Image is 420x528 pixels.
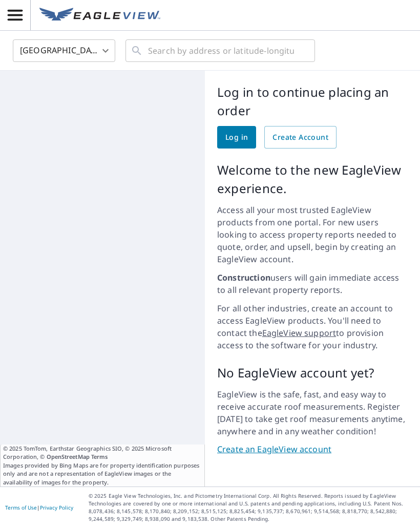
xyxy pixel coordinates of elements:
[217,388,408,437] p: EagleView is the safe, fast, and easy way to receive accurate roof measurements. Register [DATE] ...
[217,271,408,296] p: users will gain immediate access to all relevant property reports.
[148,36,294,65] input: Search by address or latitude-longitude
[217,161,408,198] p: Welcome to the new EagleView experience.
[225,131,248,144] span: Log in
[217,302,408,351] p: For all other industries, create an account to access EagleView products. You'll need to contact ...
[39,8,160,23] img: EV Logo
[217,364,408,382] p: No EagleView account yet?
[217,126,256,149] a: Log in
[3,445,202,461] span: © 2025 TomTom, Earthstar Geographics SIO, © 2025 Microsoft Corporation, ©
[40,504,73,511] a: Privacy Policy
[5,504,37,511] a: Terms of Use
[89,492,415,523] p: © 2025 Eagle View Technologies, Inc. and Pictometry International Corp. All Rights Reserved. Repo...
[217,204,408,265] p: Access all your most trusted EagleView products from one portal. For new users looking to access ...
[264,126,337,149] a: Create Account
[262,327,337,339] a: EagleView support
[13,36,115,65] div: [GEOGRAPHIC_DATA]
[217,443,408,455] a: Create an EagleView account
[91,453,108,460] a: Terms
[47,453,90,460] a: OpenStreetMap
[5,504,73,511] p: |
[272,131,328,144] span: Create Account
[217,272,270,283] strong: Construction
[217,83,408,120] p: Log in to continue placing an order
